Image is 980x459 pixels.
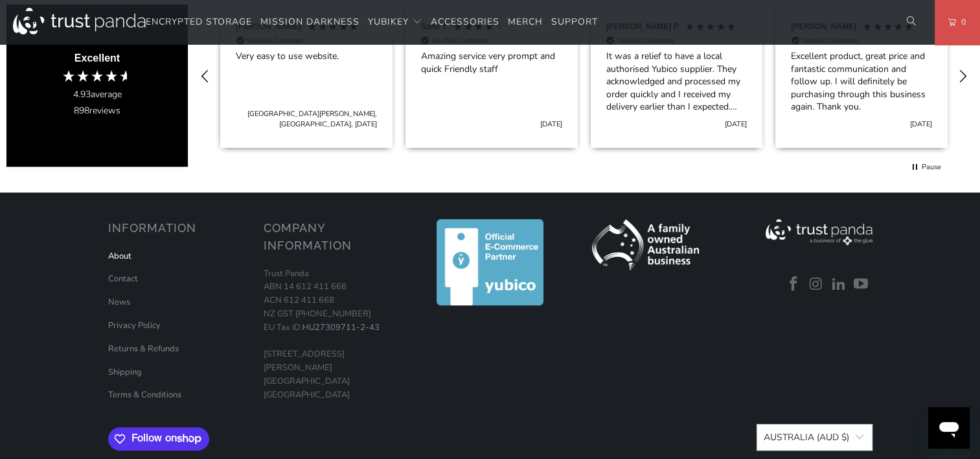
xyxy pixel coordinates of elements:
[108,366,142,378] a: Shipping
[74,104,89,117] span: 898
[399,5,584,148] div: Review by Sunil T, 4 out of 5 stars
[911,161,941,173] div: Pause carousel
[146,16,252,28] span: Encrypted Storage
[74,51,120,65] div: Excellent
[73,88,91,100] span: 4.93
[368,7,422,38] summary: YubiKey
[769,5,954,148] div: Review by GREG J, 5 out of 5 stars
[791,50,932,113] div: Excellent product, great price and fantastic communication and follow up. I will definitely be pu...
[551,16,598,28] span: Support
[108,343,179,355] a: Returns & Refunds
[302,322,380,333] a: HU27309711-2-43
[508,7,543,38] a: Merch
[108,320,161,331] a: Privacy Policy
[236,50,377,63] div: Very easy to use website.
[551,7,598,38] a: Support
[214,5,399,148] div: Review by Andrew M, 5 out of 5 stars
[584,5,769,148] div: Review by Darrin P, 5 out of 5 stars
[956,15,966,29] span: 0
[431,7,499,38] a: Accessories
[725,119,747,129] div: [DATE]
[62,69,133,83] div: 4.93 Stars
[108,273,138,285] a: Contact
[13,8,146,34] img: Trust Panda Australia
[784,276,804,293] a: Trust Panda Australia on Facebook
[947,61,978,92] div: REVIEWS.io Carousel Scroll Right
[236,109,377,129] div: [GEOGRAPHIC_DATA][PERSON_NAME], [GEOGRAPHIC_DATA], [DATE]
[260,7,359,38] a: Mission Darkness
[606,50,747,113] div: It was a relief to have a local authorised Yubico supplier. They acknowledged and processed my or...
[928,407,970,449] iframe: Button to launch messaging window
[829,276,849,293] a: Trust Panda Australia on LinkedIn
[540,119,562,129] div: [DATE]
[146,7,252,38] a: Encrypted Storage
[108,389,181,401] a: Terms & Conditions
[421,50,562,75] div: Amazing service very prompt and quick Friendly staff
[806,276,826,293] a: Trust Panda Australia on Instagram
[108,250,131,262] a: About
[431,16,499,28] span: Accessories
[922,162,941,172] div: Pause
[108,296,130,308] a: News
[757,424,872,451] button: Australia (AUD $)
[368,16,409,28] span: YubiKey
[852,276,871,293] a: Trust Panda Australia on YouTube
[73,88,122,101] div: average
[190,61,221,92] div: REVIEWS.io Carousel Scroll Left
[508,16,543,28] span: Merch
[74,104,120,117] div: reviews
[260,16,359,28] span: Mission Darkness
[264,267,406,402] p: Trust Panda ABN 14 612 411 668 ACN 612 411 668 NZ GST [PHONE_NUMBER] EU Tax ID: [STREET_ADDRESS][...
[146,7,598,38] nav: Translation missing: en.navigation.header.main_nav
[910,119,932,129] div: [DATE]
